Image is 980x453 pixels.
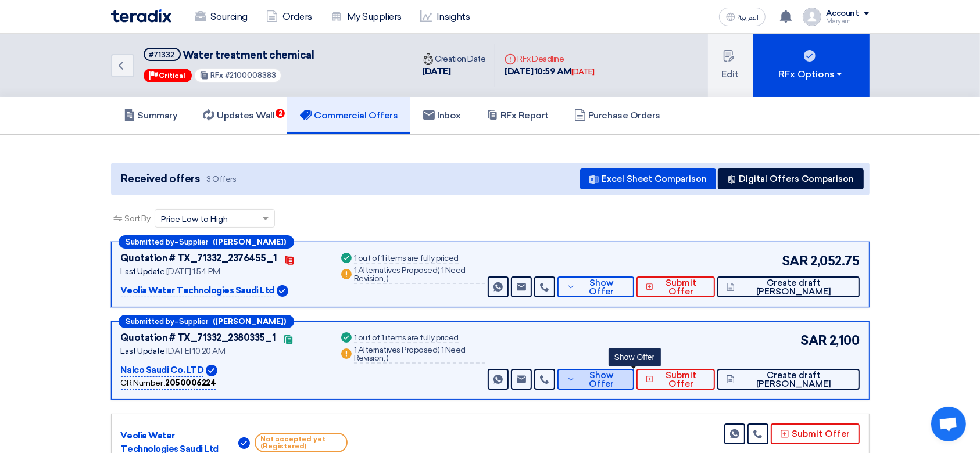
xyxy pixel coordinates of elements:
[287,97,410,134] a: Commercial Offers
[800,331,827,350] span: SAR
[159,71,186,80] span: Critical
[438,345,440,355] span: (
[354,265,466,283] span: 1 Need Revision,
[203,110,274,121] h5: Updates Wall
[121,377,216,390] div: CR Number :
[354,334,459,343] div: 1 out of 1 items are fully priced
[180,318,209,325] span: Supplier
[121,171,200,187] span: Received offers
[125,213,151,225] span: Sort By
[708,34,753,97] button: Edit
[206,365,217,376] img: Verified Account
[738,279,850,296] span: Create draft [PERSON_NAME]
[121,364,204,378] p: Nalco Saudi Co. LTD
[810,251,859,271] span: 2,052.75
[574,110,660,121] h5: Purchase Orders
[487,110,549,121] h5: RFx Report
[225,71,276,80] span: #2100008383
[718,168,864,189] button: Digital Offers Comparison
[321,4,411,30] a: My Suppliers
[161,213,228,225] span: Price Low to High
[121,346,165,356] span: Last Update
[782,251,809,271] span: SAR
[803,8,821,26] img: profile_test.png
[719,8,766,26] button: العربية
[423,53,486,65] div: Creation Date
[111,9,171,23] img: Teradix logo
[931,407,966,441] div: Open chat
[210,71,223,80] span: RFx
[166,346,226,356] span: [DATE] 10:20 AM
[656,371,706,389] span: Submit Offer
[411,4,479,30] a: Insights
[738,13,759,21] span: العربية
[166,267,220,276] span: [DATE] 1:54 PM
[183,49,314,62] span: Water treatment chemical
[257,4,321,30] a: Orders
[126,318,175,325] span: Submitted by
[213,238,287,246] b: ([PERSON_NAME])
[778,67,844,81] div: RFx Options
[354,346,485,364] div: 1 Alternatives Proposed
[826,9,859,19] div: Account
[354,254,459,264] div: 1 out of 1 items are fully priced
[121,331,276,345] div: Quotation # TX_71332_2380335_1
[213,318,287,325] b: ([PERSON_NAME])
[561,97,673,134] a: Purchase Orders
[580,168,716,189] button: Excel Sheet Comparison
[300,110,398,121] h5: Commercial Offers
[578,371,625,389] span: Show Offer
[206,174,236,185] span: 3 Offers
[829,331,860,350] span: 2,100
[474,97,561,134] a: RFx Report
[119,235,294,249] div: –
[165,378,216,388] b: 2050006224
[636,276,716,297] button: Submit Offer
[578,279,625,296] span: Show Offer
[387,353,389,363] span: )
[277,285,288,297] img: Verified Account
[423,110,461,121] h5: Inbox
[238,437,250,449] img: Verified Account
[111,97,191,134] a: Summary
[557,369,634,390] button: Show Offer
[121,284,274,298] p: Veolia Water Technologies Saudi Ltd
[119,315,294,328] div: –
[656,279,706,296] span: Submit Offer
[717,276,859,297] button: Create draft [PERSON_NAME]
[190,97,287,134] a: Updates Wall2
[149,51,175,59] div: #71332
[126,238,175,246] span: Submitted by
[557,276,634,297] button: Show Offer
[771,423,860,444] button: Submit Offer
[276,109,285,118] span: 2
[121,251,277,265] div: Quotation # TX_71332_2376455_1
[636,369,716,390] button: Submit Offer
[505,65,594,78] div: [DATE] 10:59 AM
[609,348,661,366] div: Show Offer
[121,267,165,276] span: Last Update
[505,53,594,65] div: RFx Deadline
[438,265,440,275] span: (
[180,238,209,246] span: Supplier
[354,345,466,363] span: 1 Need Revision,
[826,18,870,24] div: Maryam
[717,369,859,390] button: Create draft [PERSON_NAME]
[354,267,485,284] div: 1 Alternatives Proposed
[410,97,474,134] a: Inbox
[738,371,850,389] span: Create draft [PERSON_NAME]
[144,48,314,62] h5: Water treatment chemical
[185,4,257,30] a: Sourcing
[124,110,178,121] h5: Summary
[255,433,348,452] span: Not accepted yet (Registered)
[423,65,486,78] div: [DATE]
[753,34,870,97] button: RFx Options
[571,66,594,78] div: [DATE]
[387,274,389,283] span: )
